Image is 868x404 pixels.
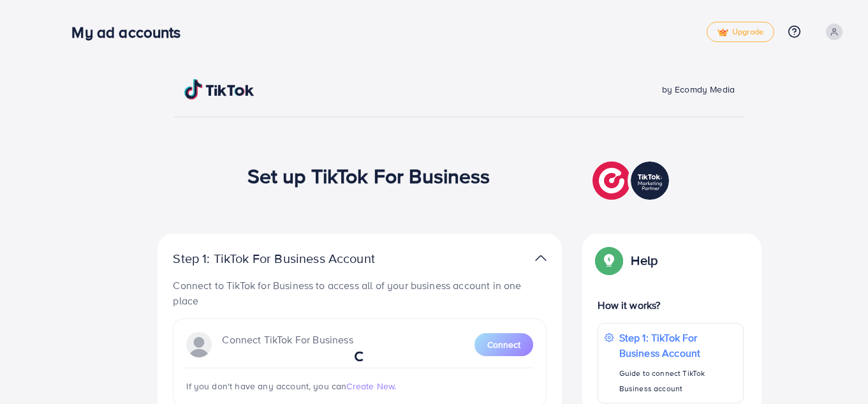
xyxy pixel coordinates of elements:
[717,28,728,37] img: tick
[662,83,735,96] span: by Ecomdy Media
[619,330,737,361] p: Step 1: TikTok For Business Account
[598,249,621,272] img: Popup guide
[592,158,672,203] img: TikTok partner
[707,22,774,42] a: tickUpgrade
[619,366,737,396] p: Guide to connect TikTok Business account
[173,251,415,266] p: Step 1: TikTok For Business Account
[247,163,490,188] h1: Set up TikTok For Business
[631,253,658,268] p: Help
[717,27,763,37] span: Upgrade
[71,23,191,41] h3: My ad accounts
[598,297,743,313] p: How it works?
[184,79,254,100] img: TikTok
[535,249,547,267] img: TikTok partner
